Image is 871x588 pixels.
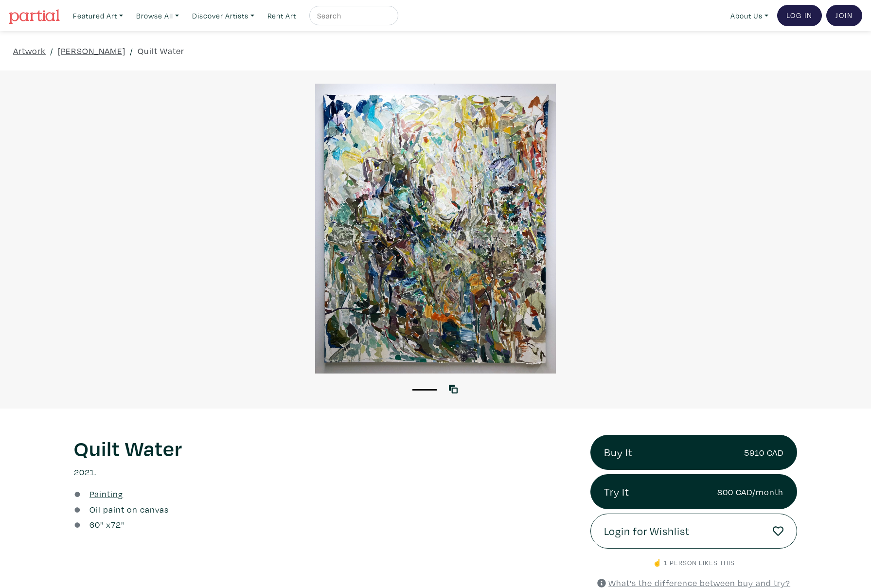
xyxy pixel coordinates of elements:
input: Search [316,10,389,22]
a: Try It800 CAD/month [590,474,797,509]
a: [PERSON_NAME] [58,44,125,57]
span: Login for Wishlist [604,523,690,539]
span: 60 [89,519,100,530]
a: Login for Wishlist [590,514,797,549]
p: 2021. [74,465,576,479]
a: Discover Artists [188,6,259,26]
a: Join [826,5,862,26]
a: Log In [777,5,822,26]
a: Browse All [132,6,183,26]
a: Artwork [13,44,46,57]
u: Painting [89,488,123,499]
a: Quilt Water [138,44,184,57]
a: Oil paint on canvas [89,503,169,516]
span: / [130,44,133,57]
p: ☝️ 1 person likes this [590,557,797,568]
h1: Quilt Water [74,435,576,461]
a: About Us [726,6,773,26]
button: 1 of 1 [412,389,437,391]
span: 72 [111,519,121,530]
small: 5910 CAD [744,446,783,459]
span: / [50,44,53,57]
a: Featured Art [69,6,127,26]
small: 800 CAD/month [717,485,783,499]
a: Rent Art [263,6,301,26]
a: Buy It5910 CAD [590,435,797,470]
a: Painting [89,487,123,500]
div: " x " [89,518,124,531]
